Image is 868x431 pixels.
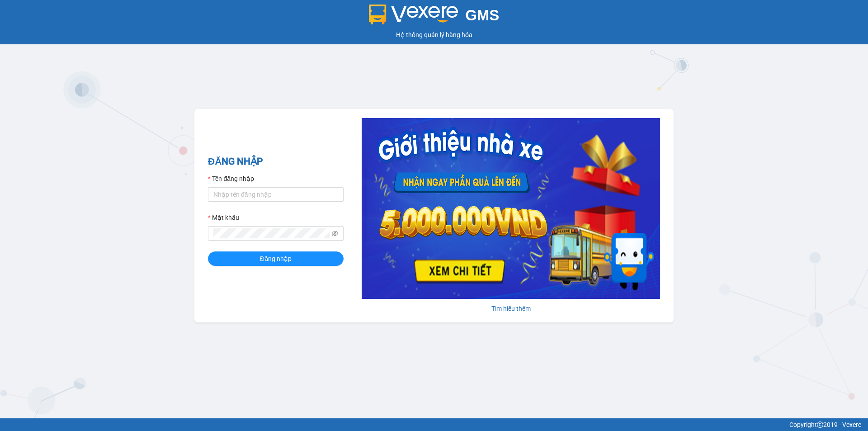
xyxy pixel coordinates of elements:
span: Đăng nhập [260,254,292,264]
span: GMS [465,7,499,24]
h2: ĐĂNG NHẬP [208,154,344,169]
label: Mật khẩu [208,213,239,223]
div: Tìm hiểu thêm [362,303,660,313]
input: Mật khẩu [213,228,330,238]
span: copyright [817,422,823,428]
a: GMS [369,14,500,21]
div: Copyright 2019 - Vexere [7,420,861,430]
div: Hệ thống quản lý hàng hóa [2,30,866,40]
img: logo 2 [369,5,458,24]
button: Đăng nhập [208,251,344,266]
img: banner-0 [362,118,660,299]
label: Tên đăng nhập [208,174,254,184]
span: eye-invisible [332,230,338,237]
input: Tên đăng nhập [208,187,344,202]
